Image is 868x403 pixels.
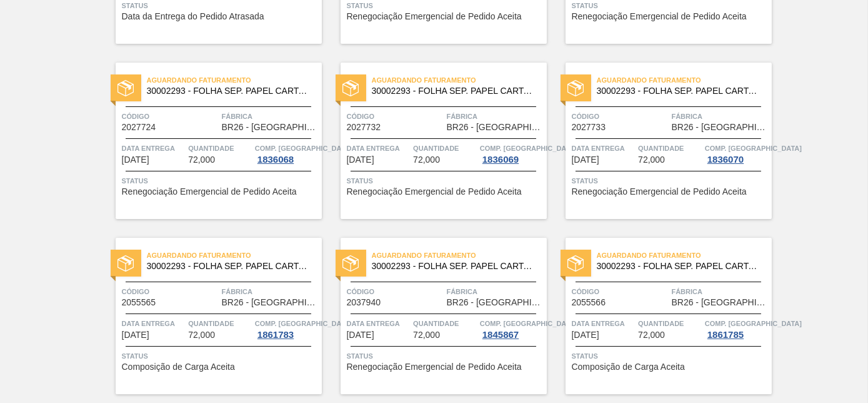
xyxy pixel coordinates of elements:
[122,175,319,187] span: Status
[222,123,319,132] span: BR26 - Uberlândia
[480,142,544,165] a: Comp. [GEOGRAPHIC_DATA]1836069
[322,63,547,219] a: statusAguardando Faturamento30002293 - FOLHA SEP. PAPEL CARTAO 1200x1000M 350gCódigo2027732Fábric...
[347,362,522,372] span: Renegociação Emergencial de Pedido Aceita
[572,155,599,165] span: 10/11/2025
[672,123,769,132] span: BR26 - Uberlândia
[255,155,296,165] div: 1836068
[480,317,544,340] a: Comp. [GEOGRAPHIC_DATA]1845867
[572,362,685,372] span: Composição de Carga Aceita
[572,175,769,187] span: Status
[347,110,444,123] span: Código
[347,12,522,21] span: Renegociação Emergencial de Pedido Aceita
[705,142,769,165] a: Comp. [GEOGRAPHIC_DATA]1836070
[188,142,252,155] span: Quantidade
[122,110,219,123] span: Código
[372,86,537,96] span: 30002293 - FOLHA SEP. PAPEL CARTAO 1200x1000M 350g
[572,317,636,330] span: Data Entrega
[188,155,215,165] span: 72,000
[97,238,322,394] a: statusAguardando Faturamento30002293 - FOLHA SEP. PAPEL CARTAO 1200x1000M 350gCódigo2055565Fábric...
[347,298,381,307] span: 2037940
[222,110,319,123] span: Fábrica
[122,123,156,132] span: 2027724
[638,155,665,165] span: 72,000
[672,110,769,123] span: Fábrica
[413,142,477,155] span: Quantidade
[705,330,746,340] div: 1861785
[255,317,352,330] span: Comp. Carga
[122,155,149,165] span: 30/10/2025
[447,123,544,132] span: BR26 - Uberlândia
[322,238,547,394] a: statusAguardando Faturamento30002293 - FOLHA SEP. PAPEL CARTAO 1200x1000M 350gCódigo2037940Fábric...
[188,317,252,330] span: Quantidade
[447,298,544,307] span: BR26 - Uberlândia
[597,86,762,96] span: 30002293 - FOLHA SEP. PAPEL CARTAO 1200x1000M 350g
[547,238,772,394] a: statusAguardando Faturamento30002293 - FOLHA SEP. PAPEL CARTAO 1200x1000M 350gCódigo2055566Fábric...
[255,142,352,155] span: Comp. Carga
[372,249,547,262] span: Aguardando Faturamento
[547,63,772,219] a: statusAguardando Faturamento30002293 - FOLHA SEP. PAPEL CARTAO 1200x1000M 350gCódigo2027733Fábric...
[572,110,669,123] span: Código
[347,155,374,165] span: 03/11/2025
[638,317,702,330] span: Quantidade
[147,74,322,86] span: Aguardando Faturamento
[705,155,746,165] div: 1836070
[638,330,665,340] span: 72,000
[222,298,319,307] span: BR26 - Uberlândia
[347,317,411,330] span: Data Entrega
[147,249,322,262] span: Aguardando Faturamento
[122,12,264,21] span: Data da Entrega do Pedido Atrasada
[705,317,802,330] span: Comp. Carga
[372,262,537,271] span: 30002293 - FOLHA SEP. PAPEL CARTAO 1200x1000M 350g
[122,142,186,155] span: Data Entrega
[413,155,440,165] span: 72,000
[347,123,381,132] span: 2027732
[222,285,319,298] span: Fábrica
[122,285,219,298] span: Código
[347,330,374,340] span: 17/11/2025
[122,330,149,340] span: 11/11/2025
[572,12,747,21] span: Renegociação Emergencial de Pedido Aceita
[597,249,772,262] span: Aguardando Faturamento
[638,142,702,155] span: Quantidade
[567,255,584,272] img: status
[413,330,440,340] span: 72,000
[122,187,297,196] span: Renegociação Emergencial de Pedido Aceita
[347,175,544,187] span: Status
[447,110,544,123] span: Fábrica
[572,285,669,298] span: Código
[447,285,544,298] span: Fábrica
[572,123,606,132] span: 2027733
[117,80,134,96] img: status
[597,74,772,86] span: Aguardando Faturamento
[572,350,769,362] span: Status
[413,317,477,330] span: Quantidade
[97,63,322,219] a: statusAguardando Faturamento30002293 - FOLHA SEP. PAPEL CARTAO 1200x1000M 350gCódigo2027724Fábric...
[342,80,359,96] img: status
[188,330,215,340] span: 72,000
[480,330,521,340] div: 1845867
[480,155,521,165] div: 1836069
[347,350,544,362] span: Status
[122,362,235,372] span: Composição de Carga Aceita
[705,317,769,340] a: Comp. [GEOGRAPHIC_DATA]1861785
[480,317,577,330] span: Comp. Carga
[567,80,584,96] img: status
[597,262,762,271] span: 30002293 - FOLHA SEP. PAPEL CARTAO 1200x1000M 350g
[255,330,296,340] div: 1861783
[372,74,547,86] span: Aguardando Faturamento
[122,350,319,362] span: Status
[705,142,802,155] span: Comp. Carga
[347,187,522,196] span: Renegociação Emergencial de Pedido Aceita
[117,255,134,272] img: status
[122,317,186,330] span: Data Entrega
[147,86,312,96] span: 30002293 - FOLHA SEP. PAPEL CARTAO 1200x1000M 350g
[255,142,319,165] a: Comp. [GEOGRAPHIC_DATA]1836068
[122,298,156,307] span: 2055565
[572,298,606,307] span: 2055566
[147,262,312,271] span: 30002293 - FOLHA SEP. PAPEL CARTAO 1200x1000M 350g
[672,298,769,307] span: BR26 - Uberlândia
[480,142,577,155] span: Comp. Carga
[572,330,599,340] span: 18/11/2025
[342,255,359,272] img: status
[672,285,769,298] span: Fábrica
